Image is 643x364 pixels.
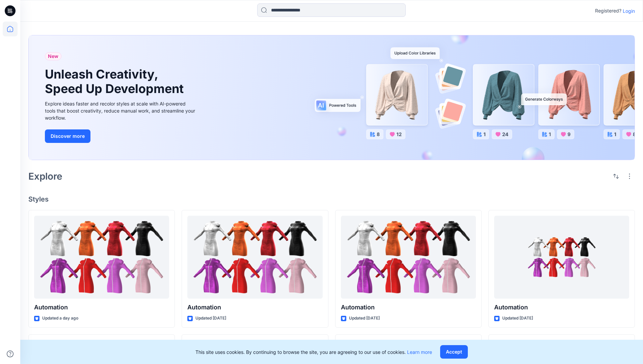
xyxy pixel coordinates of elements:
[187,216,322,299] a: Automation
[48,52,58,60] span: New
[28,171,62,182] h2: Explore
[623,7,635,14] p: Login
[45,129,197,143] a: Discover more
[34,216,169,299] a: Automation
[34,303,169,312] p: Automation
[494,303,629,312] p: Automation
[341,216,476,299] a: Automation
[28,195,635,203] h4: Styles
[195,315,226,322] p: Updated [DATE]
[45,100,197,121] div: Explore ideas faster and recolor styles at scale with AI-powered tools that boost creativity, red...
[187,303,322,312] p: Automation
[349,315,380,322] p: Updated [DATE]
[45,67,187,96] h1: Unleash Creativity, Speed Up Development
[494,216,629,299] a: Automation
[45,129,90,143] button: Discover more
[42,315,78,322] p: Updated a day ago
[407,349,432,355] a: Learn more
[341,303,476,312] p: Automation
[502,315,533,322] p: Updated [DATE]
[195,348,432,356] p: This site uses cookies. By continuing to browse the site, you are agreeing to our use of cookies.
[595,7,621,15] p: Registered?
[440,345,468,359] button: Accept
